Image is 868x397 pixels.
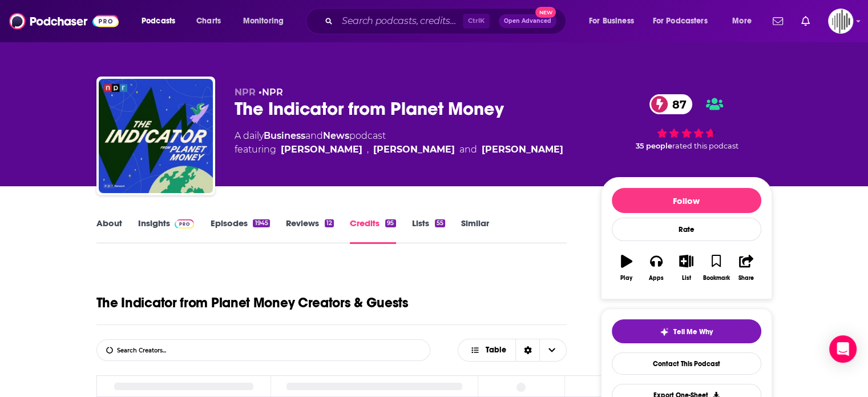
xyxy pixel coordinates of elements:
div: 55 [435,219,445,227]
a: Credits95 [350,218,395,244]
div: [PERSON_NAME] [373,143,455,157]
button: open menu [581,12,648,30]
a: Episodes1945 [210,218,269,244]
span: More [732,13,752,29]
span: Logged in as gpg2 [828,9,853,34]
span: Podcasts [142,13,175,29]
div: Sort Direction [515,339,539,361]
span: New [535,7,556,18]
a: 87 [649,94,692,114]
a: Lists55 [412,218,445,244]
span: Charts [196,13,221,29]
div: Bookmark [703,275,729,282]
button: tell me why sparkleTell Me Why [612,319,761,343]
span: and [305,130,323,141]
span: Table [486,346,506,354]
div: [PERSON_NAME] [281,143,362,157]
span: featuring [235,143,563,157]
span: , [367,143,369,157]
a: Charts [189,12,228,30]
a: Contact This Podcast [612,352,761,375]
a: Business [264,130,305,141]
span: • [259,87,283,98]
button: Open AdvancedNew [499,14,556,28]
button: open menu [724,12,766,30]
span: and [459,143,477,157]
button: open menu [134,12,190,30]
div: Play [620,275,632,282]
div: 1945 [253,219,269,227]
button: Apps [641,247,671,288]
a: Show notifications dropdown [797,11,814,31]
span: Tell Me Why [673,327,713,336]
span: 35 people [636,142,672,150]
div: Rate [612,218,761,241]
img: Podchaser Pro [175,219,195,228]
div: A daily podcast [235,129,563,157]
a: News [323,130,349,141]
button: Share [731,247,761,288]
button: Follow [612,188,761,213]
div: 95 [385,219,395,227]
span: Ctrl K [463,14,490,29]
button: Show profile menu [828,9,853,34]
button: Play [612,247,641,288]
input: Search podcasts, credits, & more... [337,12,463,30]
span: For Podcasters [653,13,708,29]
span: rated this podcast [672,142,738,150]
button: Choose View [458,339,567,362]
span: NPR [235,87,256,98]
span: Monitoring [243,13,284,29]
a: NPR [262,87,283,98]
div: List [682,275,691,282]
h1: The Indicator from Planet Money Creators & Guests [96,294,409,311]
div: Open Intercom Messenger [829,335,857,363]
div: 87 35 peoplerated this podcast [601,87,772,158]
img: tell me why sparkle [660,327,669,336]
div: Share [738,275,754,282]
img: Podchaser - Follow, Share and Rate Podcasts [9,10,119,32]
div: [PERSON_NAME] [482,143,563,157]
button: List [671,247,701,288]
a: Show notifications dropdown [768,11,788,31]
div: Apps [649,275,664,282]
img: The Indicator from Planet Money [99,79,213,193]
button: Bookmark [701,247,731,288]
a: Similar [461,218,489,244]
a: InsightsPodchaser Pro [138,218,195,244]
span: Open Advanced [504,18,551,24]
span: For Business [589,13,634,29]
a: Reviews12 [286,218,334,244]
img: User Profile [828,9,853,34]
button: open menu [235,12,298,30]
div: 12 [325,219,334,227]
span: 87 [661,94,692,114]
a: About [96,218,122,244]
button: open menu [645,12,724,30]
div: Search podcasts, credits, & more... [317,8,577,34]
